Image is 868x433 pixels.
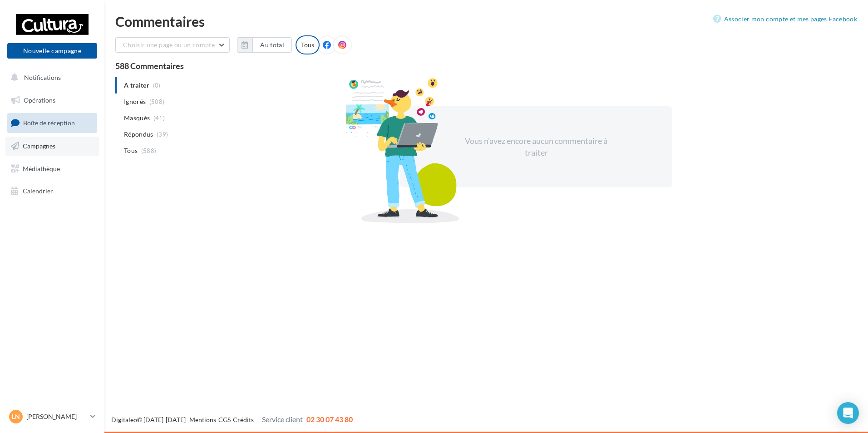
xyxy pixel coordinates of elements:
span: Répondus [124,130,153,139]
a: Digitaleo [111,416,137,423]
button: Nouvelle campagne [7,43,97,59]
span: Médiathèque [23,164,60,172]
a: Associer mon compte et mes pages Facebook [713,14,857,25]
span: Calendrier [23,187,53,195]
span: Choisir une page ou un compte [123,41,215,49]
div: Open Intercom Messenger [837,402,859,424]
span: Boîte de réception [23,119,75,127]
button: Notifications [5,68,95,87]
button: Au total [237,37,292,53]
a: Campagnes [5,137,99,156]
span: Service client [262,415,303,423]
div: Commentaires [115,15,857,28]
span: Ln [12,412,20,421]
span: (39) [157,131,168,138]
div: Tous [296,35,320,54]
span: Ignorés [124,97,146,106]
a: CGS [218,416,231,423]
a: Opérations [5,91,99,110]
a: Calendrier [5,182,99,201]
span: (41) [153,114,165,122]
div: 588 Commentaires [115,62,857,70]
span: (588) [141,147,157,154]
button: Au total [252,37,292,53]
a: Boîte de réception [5,113,99,133]
a: Crédits [233,416,254,423]
button: Choisir une page ou un compte [115,37,230,53]
a: Médiathèque [5,159,99,178]
span: Tous [124,146,138,155]
span: Campagnes [23,142,55,150]
span: Notifications [24,74,61,81]
div: Vous n'avez encore aucun commentaire à traiter [458,135,614,158]
span: © [DATE]-[DATE] - - - [111,416,353,423]
a: Ln [PERSON_NAME] [7,408,97,425]
p: [PERSON_NAME] [26,412,87,421]
span: Masqués [124,113,150,123]
span: 02 30 07 43 80 [306,415,353,423]
span: Opérations [24,96,55,104]
a: Mentions [189,416,216,423]
span: (508) [149,98,165,105]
